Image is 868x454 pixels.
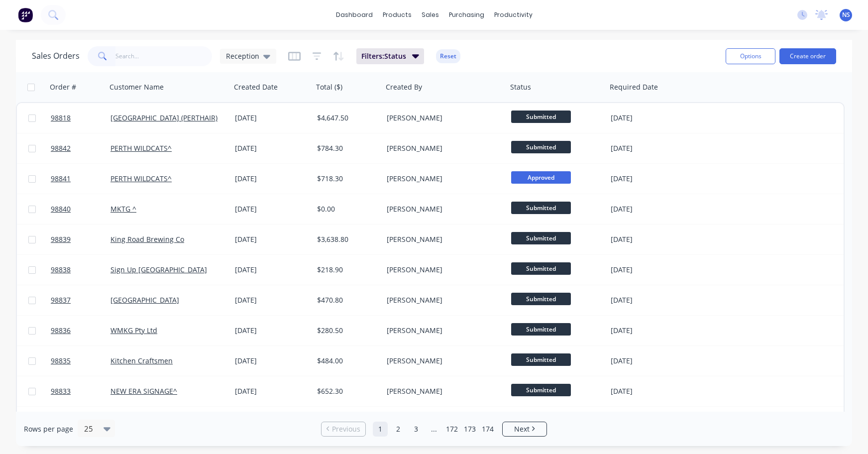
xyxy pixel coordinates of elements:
span: 98841 [51,174,71,184]
div: [DATE] [611,234,690,244]
a: PERTH WILDCATS^ [110,143,172,153]
div: $470.80 [317,295,376,305]
span: Next [514,424,530,434]
div: productivity [489,7,538,22]
div: [DATE] [611,356,690,366]
span: Filters: Status [361,51,406,61]
a: [GEOGRAPHIC_DATA] [110,295,179,305]
input: Search... [115,46,213,66]
a: WMKG Pty Ltd [110,326,157,335]
span: 98838 [51,265,71,275]
a: Jump forward [427,422,441,437]
div: [DATE] [611,295,690,305]
span: Submitted [511,111,571,123]
div: [PERSON_NAME] [387,113,497,123]
div: $784.30 [317,143,376,153]
span: 98842 [51,143,71,153]
span: 98818 [51,113,71,123]
div: [DATE] [235,204,309,214]
span: Rows per page [24,424,73,434]
a: dashboard [331,7,378,22]
a: King Road Brewing Co [110,234,184,244]
div: products [378,7,417,22]
div: $3,638.80 [317,234,376,244]
div: Required Date [610,82,658,92]
img: Factory [18,7,33,22]
div: [DATE] [611,204,690,214]
div: [PERSON_NAME] [387,326,497,336]
span: 98839 [51,234,71,244]
div: [PERSON_NAME] [387,234,497,244]
div: Total ($) [316,82,342,92]
span: Approved [511,171,571,184]
div: $0.00 [317,204,376,214]
a: 98840 [51,194,110,224]
div: $484.00 [317,356,376,366]
span: Reception [226,51,259,61]
div: $718.30 [317,174,376,184]
a: 98837 [51,285,110,315]
div: Created Date [234,82,278,92]
span: NS [842,10,850,19]
div: $4,647.50 [317,113,376,123]
div: [PERSON_NAME] [387,356,497,366]
a: Page 174 [480,422,495,437]
div: [PERSON_NAME] [387,295,497,305]
h1: Sales Orders [32,51,80,61]
div: [PERSON_NAME] [387,143,497,153]
button: Reset [436,49,460,63]
div: Customer Name [109,82,164,92]
div: [DATE] [235,113,309,123]
div: Created By [386,82,422,92]
a: Page 3 [409,422,424,437]
div: [DATE] [235,356,309,366]
button: Filters:Status [356,48,424,64]
span: 98837 [51,295,71,305]
div: [DATE] [611,265,690,275]
a: 98835 [51,346,110,376]
div: [DATE] [235,265,309,275]
span: Submitted [511,202,571,214]
a: PERTH WILDCATS^ [110,174,172,183]
a: Previous page [322,424,365,434]
div: [DATE] [611,113,690,123]
div: [PERSON_NAME] [387,174,497,184]
a: [GEOGRAPHIC_DATA] (PERTHAIR) [110,113,217,122]
a: 98818 [51,103,110,133]
a: 98842 [51,133,110,163]
div: [DATE] [611,143,690,153]
div: $280.50 [317,326,376,336]
a: Next page [503,424,546,434]
a: Page 173 [462,422,477,437]
div: [DATE] [611,174,690,184]
ul: Pagination [317,422,551,437]
span: 98835 [51,356,71,366]
button: Options [726,48,775,64]
span: 98833 [51,386,71,396]
span: 98840 [51,204,71,214]
div: [PERSON_NAME] [387,386,497,396]
a: MKTG ^ [110,204,136,214]
span: Submitted [511,262,571,275]
span: Previous [332,424,360,434]
div: sales [417,7,444,22]
div: purchasing [444,7,489,22]
div: [DATE] [611,326,690,336]
span: Submitted [511,141,571,153]
div: [DATE] [235,295,309,305]
a: 98839 [51,225,110,254]
a: Page 1 is your current page [373,422,388,437]
div: [DATE] [611,386,690,396]
a: 98838 [51,255,110,285]
div: [DATE] [235,326,309,336]
a: 98828 [51,407,110,437]
span: Submitted [511,353,571,366]
div: $652.30 [317,386,376,396]
span: Submitted [511,232,571,244]
div: [PERSON_NAME] [387,204,497,214]
div: [DATE] [235,174,309,184]
span: Submitted [511,384,571,396]
div: [DATE] [235,143,309,153]
a: Kitchen Craftsmen [110,356,173,365]
a: Page 172 [444,422,459,437]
